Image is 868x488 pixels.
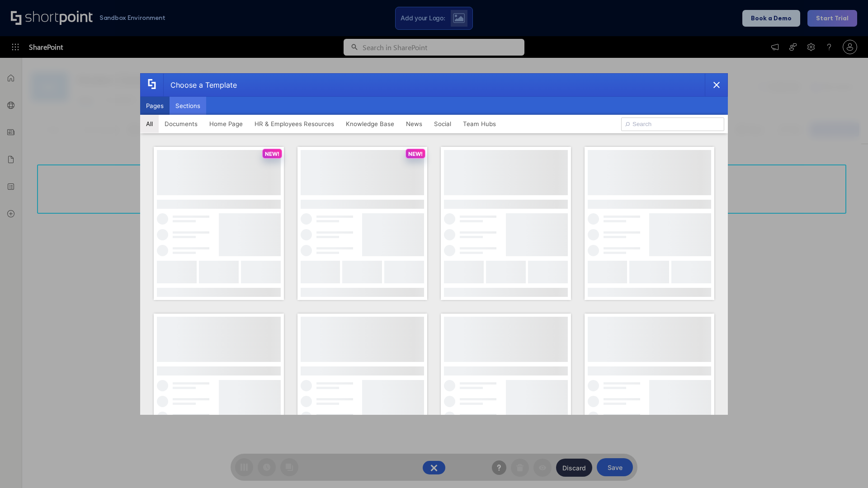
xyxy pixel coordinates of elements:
button: Documents [159,115,203,133]
button: Sections [170,97,206,115]
div: template selector [140,73,728,415]
button: Knowledge Base [340,115,400,133]
p: NEW! [265,150,279,157]
button: All [140,115,159,133]
button: News [400,115,428,133]
button: Social [428,115,457,133]
button: Pages [140,97,170,115]
input: Search [621,117,724,131]
button: HR & Employees Resources [249,115,340,133]
div: Choose a Template [163,74,237,96]
iframe: Chat Widget [823,445,868,488]
button: Home Page [203,115,249,133]
button: Team Hubs [457,115,502,133]
p: NEW! [408,150,423,157]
